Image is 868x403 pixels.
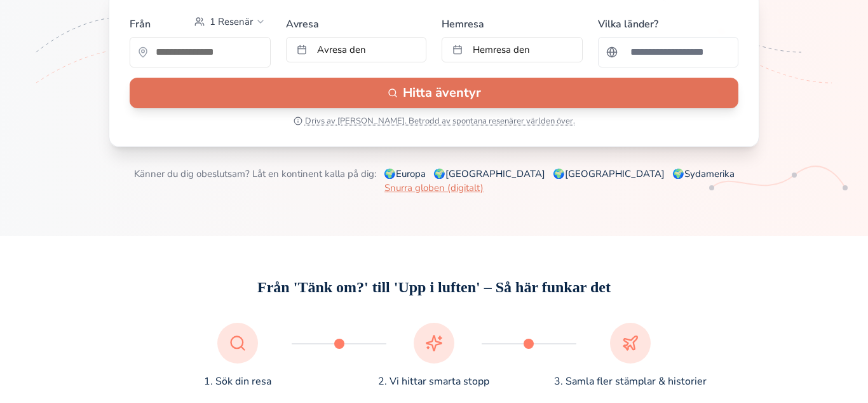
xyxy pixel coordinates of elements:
span: Känner du dig obeslutsam? Låt en kontinent kalla på dig: [134,167,376,180]
a: 🌍Sydamerika [672,167,735,180]
span: 1 Resenär [210,15,253,28]
p: 2. Vi hittar smarta stopp [378,374,489,389]
span: Drivs av [PERSON_NAME]. Betrodd av spontana resenärer världen över. [305,116,575,126]
a: 🌍[GEOGRAPHIC_DATA] [433,167,545,180]
button: Hemresa den [442,37,583,62]
a: Snurra globen (digitalt) [384,181,484,194]
label: Från [130,17,151,32]
p: 1. Sök din resa [204,374,271,389]
button: Avresa den [286,37,427,62]
span: Hemresa den [473,43,530,56]
button: Select passengers [189,11,271,32]
h2: Från 'Tänk om?' till 'Upp i luften' – Så här funkar det [149,277,719,297]
input: Sök efter ett land [623,39,731,65]
span: Avresa den [317,43,366,56]
button: Hitta äventyr [130,78,738,108]
a: 🌍[GEOGRAPHIC_DATA] [553,167,665,180]
button: Drivs av [PERSON_NAME]. Betrodd av spontana resenärer världen över. [294,116,575,126]
label: Vilka länder? [598,11,739,32]
label: Hemresa [442,11,583,32]
label: Avresa [286,11,427,32]
a: 🌍Europa [384,167,426,180]
p: 3. Samla fler stämplar & historier [554,374,707,389]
